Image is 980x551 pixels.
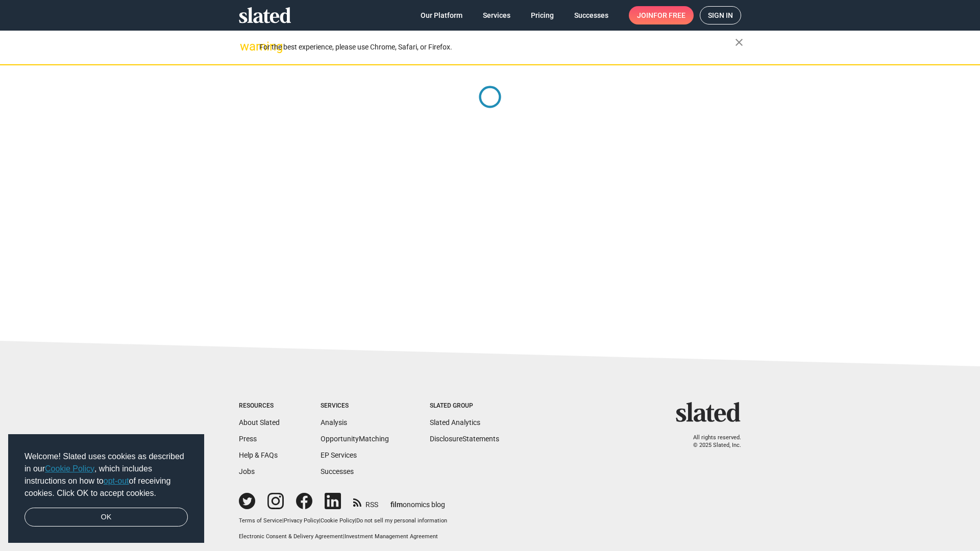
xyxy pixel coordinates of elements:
[483,6,510,24] span: Services
[239,402,280,410] div: Resources
[24,508,188,527] a: dismiss cookie message
[8,434,204,543] div: cookieconsent
[321,418,347,427] a: Analysis
[353,494,378,510] a: RSS
[566,6,617,24] a: Successes
[239,467,255,475] a: Jobs
[637,6,685,24] span: Join
[284,517,319,524] a: Privacy Policy
[259,40,735,54] div: For the best experience, please use Chrome, Safari, or Firefox.
[355,517,356,524] span: |
[523,6,562,24] a: Pricing
[708,7,733,24] span: Sign in
[45,464,94,473] a: Cookie Policy
[321,517,355,524] a: Cookie Policy
[629,6,694,24] a: Joinfor free
[430,435,499,443] a: DisclosureStatements
[574,6,608,24] span: Successes
[240,40,252,53] mat-icon: warning
[356,517,447,525] button: Do not sell my personal information
[321,467,354,475] a: Successes
[282,517,284,524] span: |
[239,517,282,524] a: Terms of Service
[239,533,343,540] a: Electronic Consent & Delivery Agreement
[531,6,554,24] span: Pricing
[239,418,280,427] a: About Slated
[475,6,519,24] a: Services
[319,517,321,524] span: |
[390,500,403,509] span: film
[343,533,345,540] span: |
[653,6,685,24] span: for free
[239,435,257,443] a: Press
[412,6,471,24] a: Our Platform
[321,451,357,459] a: EP Services
[345,533,438,540] a: Investment Management Agreement
[430,418,480,427] a: Slated Analytics
[682,434,741,449] p: All rights reserved. © 2025 Slated, Inc.
[321,402,389,410] div: Services
[733,36,745,48] mat-icon: close
[430,402,499,410] div: Slated Group
[700,6,741,24] a: Sign in
[390,492,445,510] a: filmonomics blog
[24,450,188,499] span: Welcome! Slated uses cookies as described in our , which includes instructions on how to of recei...
[321,435,389,443] a: OpportunityMatching
[104,477,129,485] a: opt-out
[421,6,462,24] span: Our Platform
[239,451,278,459] a: Help & FAQs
